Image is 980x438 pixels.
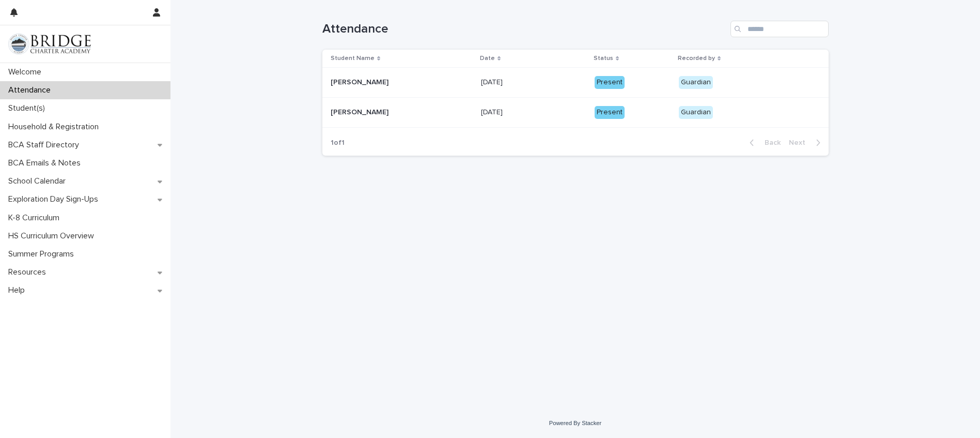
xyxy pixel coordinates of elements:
[481,106,505,117] p: [DATE]
[4,103,53,113] p: Student(s)
[679,106,713,119] div: Guardian
[4,158,89,168] p: BCA Emails & Notes
[4,285,33,295] p: Help
[322,22,726,37] h1: Attendance
[678,53,715,64] p: Recorded by
[4,194,106,204] p: Exploration Day Sign-Ups
[4,249,82,259] p: Summer Programs
[741,138,785,147] button: Back
[679,76,713,89] div: Guardian
[4,140,87,150] p: BCA Staff Directory
[4,213,68,223] p: K-8 Curriculum
[322,68,829,98] tr: [PERSON_NAME][PERSON_NAME] [DATE][DATE] PresentGuardian
[322,98,829,128] tr: [PERSON_NAME][PERSON_NAME] [DATE][DATE] PresentGuardian
[4,176,74,186] p: School Calendar
[4,67,50,77] p: Welcome
[481,76,505,87] p: [DATE]
[8,34,91,54] img: V1C1m3IdTEidaUdm9Hs0
[4,267,54,277] p: Resources
[594,53,613,64] p: Status
[331,106,391,117] p: [PERSON_NAME]
[480,53,495,64] p: Date
[4,122,107,132] p: Household & Registration
[789,139,812,146] span: Next
[4,231,102,241] p: HS Curriculum Overview
[758,139,781,146] span: Back
[785,138,829,147] button: Next
[549,420,601,426] a: Powered By Stacker
[595,76,625,89] div: Present
[730,21,829,37] input: Search
[331,53,375,64] p: Student Name
[322,130,353,156] p: 1 of 1
[595,106,625,119] div: Present
[331,76,391,87] p: [PERSON_NAME]
[4,85,59,95] p: Attendance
